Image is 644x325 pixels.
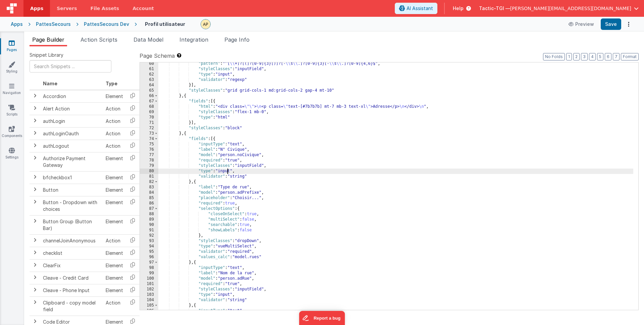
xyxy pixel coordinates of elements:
div: 79 [140,163,158,169]
button: 1 [566,53,572,60]
span: Type [106,81,117,86]
span: File Assets [91,5,119,12]
td: Element [103,196,126,215]
td: Action [103,296,126,316]
div: 77 [140,152,158,158]
div: 91 [140,228,158,233]
div: 84 [140,190,158,195]
div: 67 [140,99,158,104]
div: 99 [140,271,158,276]
button: Format [621,53,639,60]
span: [PERSON_NAME][EMAIL_ADDRESS][DOMAIN_NAME] [510,5,631,12]
td: Button Group (Button Bar) [40,215,103,234]
div: 61 [140,66,158,72]
td: Element [103,152,126,171]
div: 100 [140,276,158,281]
div: PattesSecours [36,21,71,28]
div: 101 [140,281,158,287]
td: Cleave - Credit Card [40,272,103,284]
div: 93 [140,238,158,244]
div: 72 [140,126,158,131]
td: authLoginOauth [40,127,103,140]
span: Data Model [133,36,163,43]
button: 2 [573,53,580,60]
div: 62 [140,72,158,77]
div: 63 [140,77,158,83]
td: Authorize Payment Gateway [40,152,103,171]
td: Element [103,272,126,284]
div: 103 [140,292,158,297]
div: 95 [140,249,158,254]
div: Apps [11,21,23,28]
td: Element [103,215,126,234]
td: Alert Action [40,102,103,115]
div: 97 [140,260,158,265]
button: Tactic-TGI — [PERSON_NAME][EMAIL_ADDRESS][DOMAIN_NAME] [479,5,639,12]
td: Accordion [40,90,103,103]
td: Element [103,284,126,296]
td: Element [103,171,126,184]
td: Clipboard - copy model field [40,296,103,316]
span: Apps [30,5,43,12]
td: Element [103,90,126,103]
div: 92 [140,233,158,238]
div: 83 [140,185,158,190]
button: 4 [589,53,596,60]
button: Save [601,18,621,30]
td: Element [103,184,126,196]
div: 60 [140,61,158,66]
div: 78 [140,158,158,163]
td: ClearFix [40,259,103,272]
span: AI Assistant [407,5,433,12]
button: 7 [613,53,620,60]
div: 87 [140,206,158,212]
div: 86 [140,201,158,206]
td: Action [103,140,126,152]
span: Integration [179,36,208,43]
button: Preview [565,19,598,30]
td: Element [103,247,126,259]
div: 104 [140,297,158,303]
div: 102 [140,287,158,292]
span: Snippet Library [30,52,63,58]
td: bfcheckbox1 [40,171,103,184]
div: 69 [140,109,158,115]
div: 70 [140,115,158,120]
td: Action [103,102,126,115]
div: 96 [140,254,158,260]
span: Page Info [224,36,250,43]
td: Action [103,115,126,127]
td: Action [103,127,126,140]
td: Element [103,259,126,272]
div: 73 [140,131,158,136]
h4: Profil utilisateur [145,21,185,27]
div: 105 [140,303,158,308]
td: checklist [40,247,103,259]
div: 85 [140,195,158,201]
span: Page Schema [140,52,175,60]
div: 80 [140,169,158,174]
div: 88 [140,212,158,217]
div: 94 [140,244,158,249]
div: 76 [140,147,158,152]
div: 75 [140,142,158,147]
div: 66 [140,93,158,99]
div: 65 [140,88,158,93]
div: 71 [140,120,158,126]
button: AI Assistant [395,3,437,14]
div: 98 [140,265,158,271]
span: Name [43,81,57,86]
td: Action [103,234,126,247]
button: No Folds [543,53,565,60]
span: Servers [57,5,77,12]
td: Button - Dropdown with choices [40,196,103,215]
div: 68 [140,104,158,109]
img: c78abd8586fb0502950fd3f28e86ae42 [201,19,210,29]
td: Button [40,184,103,196]
div: 106 [140,308,158,314]
span: Help [453,5,464,12]
iframe: Marker.io feedback button [299,311,345,325]
button: 5 [597,53,603,60]
button: 3 [581,53,588,60]
td: channelJoinAnonymous [40,234,103,247]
